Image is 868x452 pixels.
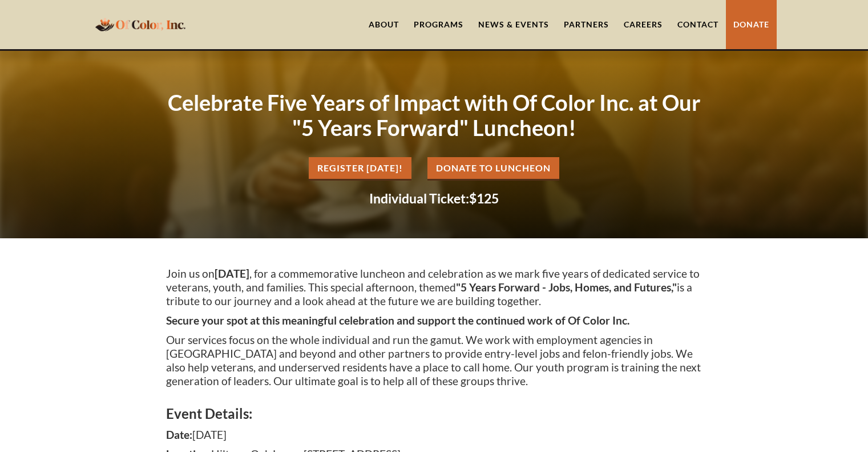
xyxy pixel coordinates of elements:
[166,428,703,442] p: [DATE]
[427,157,559,181] a: Donate to Luncheon
[166,333,703,388] p: Our services focus on the whole individual and run the gamut. We work with employment agencies in...
[456,281,677,294] strong: "5 Years Forward - Jobs, Homes, and Futures,"
[166,428,192,441] strong: Date:
[215,267,249,280] strong: [DATE]
[309,157,411,181] a: REgister [DATE]!
[166,267,703,308] p: Join us on , for a commemorative luncheon and celebration as we mark five years of dedicated serv...
[369,190,469,206] strong: Individual Ticket:
[168,89,701,141] strong: Celebrate Five Years of Impact with Of Color Inc. at Our "5 Years Forward" Luncheon!
[166,405,252,422] strong: Event Details:
[414,19,463,30] div: Programs
[166,192,703,205] h2: $125
[166,314,629,327] strong: Secure your spot at this meaningful celebration and support the continued work of Of Color Inc.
